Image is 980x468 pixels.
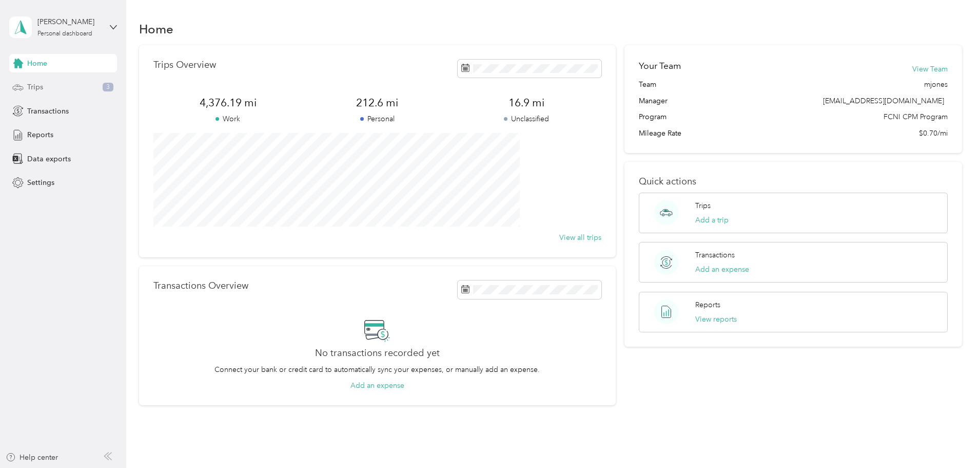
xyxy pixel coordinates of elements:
[27,106,69,117] span: Transactions
[303,114,452,124] p: Personal
[912,64,948,74] button: View Team
[695,314,737,325] button: View reports
[639,96,668,106] span: Manager
[884,111,948,122] span: FCNI CPM Program
[639,60,681,72] h2: Your Team
[37,16,102,27] div: [PERSON_NAME]
[695,264,749,275] button: Add an expense
[639,111,667,122] span: Program
[315,348,440,359] h2: No transactions recorded yet
[37,31,92,37] div: Personal dashboard
[695,215,729,226] button: Add a trip
[153,280,248,291] p: Transactions Overview
[27,177,54,188] span: Settings
[695,250,735,260] p: Transactions
[27,82,43,92] span: Trips
[559,232,601,243] button: View all trips
[452,96,601,110] span: 16.9 mi
[153,96,303,110] span: 4,376.19 mi
[153,114,303,124] p: Work
[153,60,216,70] p: Trips Overview
[452,114,601,124] p: Unclassified
[103,83,113,92] span: 3
[695,200,711,211] p: Trips
[695,299,720,310] p: Reports
[924,79,948,90] span: mjones
[919,128,948,139] span: $0.70/mi
[139,24,173,34] h1: Home
[639,79,656,90] span: Team
[923,410,980,468] iframe: Everlance-gr Chat Button Frame
[639,128,681,139] span: Mileage Rate
[27,129,53,140] span: Reports
[350,380,404,391] button: Add an expense
[6,452,58,463] button: Help center
[214,364,540,375] p: Connect your bank or credit card to automatically sync your expenses, or manually add an expense.
[823,97,944,105] span: [EMAIL_ADDRESS][DOMAIN_NAME]
[27,154,71,164] span: Data exports
[639,176,948,187] p: Quick actions
[303,96,452,110] span: 212.6 mi
[27,58,47,69] span: Home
